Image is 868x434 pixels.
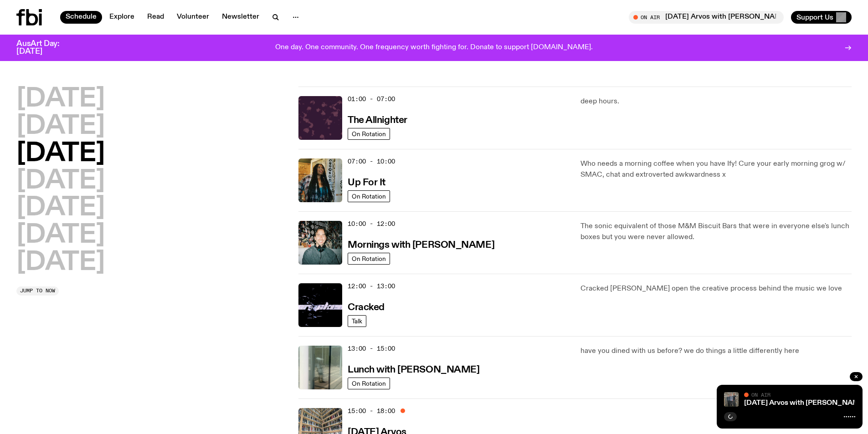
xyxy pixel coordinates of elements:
[16,114,105,139] button: [DATE]
[348,190,390,202] a: On Rotation
[580,158,852,180] p: Who needs a morning coffee when you have Ify! Cure your early morning grog w/ SMAC, chat and extr...
[348,344,395,353] span: 13:00 - 15:00
[629,11,784,24] button: On Air[DATE] Arvos with [PERSON_NAME] / [PERSON_NAME] interview with [PERSON_NAME]
[348,116,407,125] h3: The Allnighter
[348,176,385,188] a: Up For It
[348,407,395,415] span: 15:00 - 18:00
[348,178,385,188] h3: Up For It
[352,317,362,324] span: Talk
[16,141,105,167] button: [DATE]
[16,286,59,296] button: Jump to now
[348,282,395,291] span: 12:00 - 13:00
[348,378,390,389] a: On Rotation
[20,288,55,293] span: Jump to now
[348,301,385,312] a: Cracked
[16,195,105,221] button: [DATE]
[16,223,105,248] button: [DATE]
[348,253,390,265] a: On Rotation
[580,283,852,294] p: Cracked [PERSON_NAME] open the creative process behind the music we love
[796,13,833,21] span: Support Us
[348,239,494,250] a: Mornings with [PERSON_NAME]
[348,363,479,375] a: Lunch with [PERSON_NAME]
[348,95,395,103] span: 01:00 - 07:00
[348,128,390,140] a: On Rotation
[142,11,169,24] a: Read
[16,87,105,112] button: [DATE]
[580,346,852,357] p: have you dined with us before? we do things a little differently here
[791,11,852,24] button: Support Us
[16,250,105,276] button: [DATE]
[352,255,386,262] span: On Rotation
[352,193,386,199] span: On Rotation
[298,283,342,327] img: Logo for Podcast Cracked. Black background, with white writing, with glass smashing graphics
[216,11,265,24] a: Newsletter
[348,365,479,375] h3: Lunch with [PERSON_NAME]
[352,130,386,137] span: On Rotation
[16,168,105,194] button: [DATE]
[171,11,215,24] a: Volunteer
[275,44,593,52] p: One day. One community. One frequency worth fighting for. Donate to support [DOMAIN_NAME].
[580,96,852,107] p: deep hours.
[348,157,395,166] span: 07:00 - 10:00
[16,40,75,56] h3: AusArt Day: [DATE]
[348,303,385,312] h3: Cracked
[298,158,342,202] img: Ify - a Brown Skin girl with black braided twists, looking up to the side with her tongue stickin...
[580,221,852,243] p: The sonic equivalent of those M&M Biscuit Bars that were in everyone else's lunch boxes but you w...
[60,11,102,24] a: Schedule
[298,221,342,265] img: Radio presenter Ben Hansen sits in front of a wall of photos and an fbi radio sign. Film photo. B...
[348,220,395,228] span: 10:00 - 12:00
[348,240,494,250] h3: Mornings with [PERSON_NAME]
[104,11,140,24] a: Explore
[348,315,366,327] a: Talk
[348,114,407,125] a: The Allnighter
[352,380,386,387] span: On Rotation
[751,392,770,398] span: On Air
